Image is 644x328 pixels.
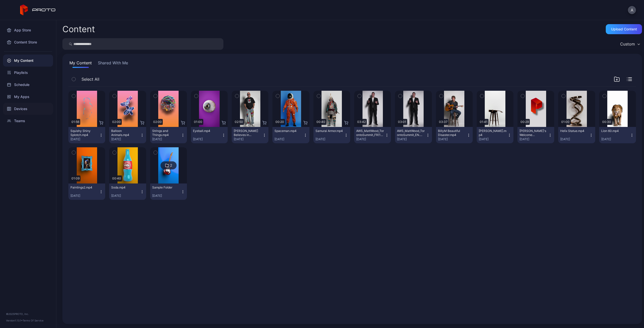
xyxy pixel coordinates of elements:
[3,79,53,91] a: Schedule
[111,185,139,190] div: Soda.mp4
[6,319,23,322] span: Version 1.13.1 •
[170,163,172,168] div: 2
[152,129,180,137] div: Strings and Things.mp4
[274,137,303,141] div: [DATE]
[479,129,506,137] div: BillyM Silhouette.mp4
[97,60,129,68] button: Shared With Me
[397,137,426,141] div: [DATE]
[232,127,268,143] button: [PERSON_NAME] Believes in Proto.mp4[DATE]
[6,312,50,316] div: © 2025 PROTO, Inc.
[601,129,629,133] div: Lion 60.mp4
[150,183,187,200] button: Sample Folder[DATE]
[111,129,139,137] div: Balloon Animals.mp4
[82,76,99,82] span: Select All
[70,194,99,198] div: [DATE]
[234,137,262,141] div: [DATE]
[68,183,105,200] button: Paintings2.mp4[DATE]
[193,137,222,141] div: [DATE]
[3,103,53,115] a: Devices
[3,67,53,79] a: Playlists
[628,6,636,14] button: A
[109,127,146,143] button: Balloon Animals.mp4[DATE]
[560,129,588,133] div: Helix Statue.mp4
[193,129,221,133] div: Eyeball.mp4
[68,60,93,68] button: My Content
[23,319,44,322] a: Terms Of Service
[611,27,637,31] div: Upload Content
[152,137,181,141] div: [DATE]
[356,137,385,141] div: [DATE]
[70,129,98,137] div: Squishy Shiny Splotch.mp4
[3,115,53,127] a: Teams
[599,127,636,143] button: Lion 60.mp4[DATE]
[620,41,635,46] div: Custom
[438,137,467,141] div: [DATE]
[234,129,261,137] div: Howie Mandel Believes in Proto.mp4
[438,129,466,137] div: BillyM Beautiful Disaster.mp4
[111,194,140,198] div: [DATE]
[354,127,391,143] button: AWS_MattWood_TorontoSummit_FR(1).mp4[DATE]
[519,129,547,137] div: David's Welcome Video.mp4
[519,137,548,141] div: [DATE]
[3,36,53,48] a: Content Store
[70,137,99,141] div: [DATE]
[618,38,642,50] button: Custom
[397,129,425,137] div: AWS_MattWood_TorontoSummit_EN.mp4
[70,185,98,190] div: Paintings2.mp4
[150,127,187,143] button: Strings and Things.mp4[DATE]
[3,24,53,36] a: App Store
[606,24,642,34] button: Upload Content
[436,127,473,143] button: BillyM Beautiful Disaster.mp4[DATE]
[558,127,595,143] button: Helix Statue.mp4[DATE]
[152,194,181,198] div: [DATE]
[68,127,105,143] button: Squishy Shiny Splotch.mp4[DATE]
[395,127,432,143] button: AWS_MattWood_TorontoSummit_EN.mp4[DATE]
[3,91,53,103] a: My Apps
[477,127,513,143] button: [PERSON_NAME].mp4[DATE]
[62,25,95,33] div: Content
[315,137,344,141] div: [DATE]
[191,127,228,143] button: Eyeball.mp4[DATE]
[111,137,140,141] div: [DATE]
[517,127,554,143] button: [PERSON_NAME]'s Welcome Video.mp4[DATE]
[3,55,53,67] a: My Content
[152,185,180,190] div: Sample Folder
[315,129,343,133] div: Samurai Armor.mp4
[274,129,302,133] div: Spaceman.mp4
[109,183,146,200] button: Soda.mp4[DATE]
[479,137,507,141] div: [DATE]
[560,137,589,141] div: [DATE]
[601,137,630,141] div: [DATE]
[356,129,384,137] div: AWS_MattWood_TorontoSummit_FR(1).mp4
[272,127,309,143] button: Spaceman.mp4[DATE]
[313,127,350,143] button: Samurai Armor.mp4[DATE]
